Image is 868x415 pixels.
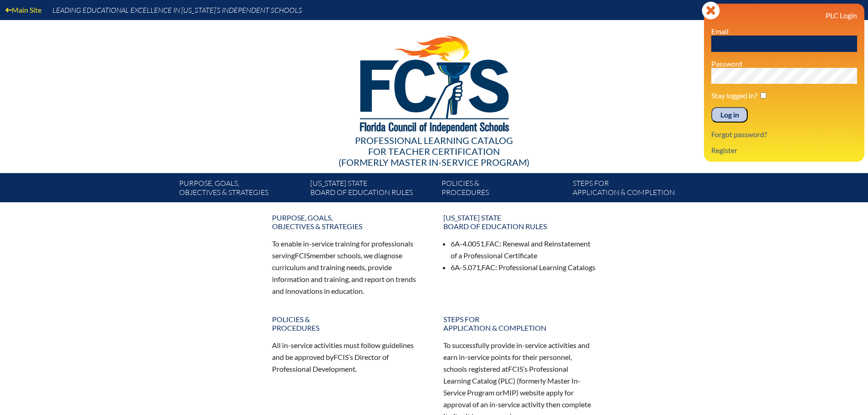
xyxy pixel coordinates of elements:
[2,4,45,16] a: Main Site
[569,177,700,202] a: Steps forapplication & completion
[482,263,495,272] span: FAC
[438,210,602,234] a: [US_STATE] StateBoard of Education rules
[702,1,720,20] svg: Close
[711,91,757,100] label: Stay logged in?
[500,376,513,385] span: PLC
[438,177,569,202] a: Policies &Procedures
[711,59,742,68] label: Password
[340,20,528,144] img: FCISlogo221.eps
[451,238,596,261] li: 6A-4.0051, : Renewal and Reinstatement of a Professional Certificate
[451,261,596,273] li: 6A-5.071, : Professional Learning Catalogs
[438,311,602,336] a: Steps forapplication & completion
[334,353,349,361] span: FCIS
[272,339,425,375] p: All in-service activities must follow guidelines and be approved by ’s Director of Professional D...
[708,144,741,156] a: Register
[368,146,500,157] span: for Teacher Certification
[711,27,729,36] label: Email
[711,11,857,20] h3: PLC Login
[175,177,307,202] a: Purpose, goals,objectives & strategies
[508,364,523,373] span: FCIS
[708,128,770,140] a: Forgot password?
[486,239,499,248] span: FAC
[272,238,425,297] p: To enable in-service training for professionals serving member schools, we diagnose curriculum an...
[267,210,431,234] a: Purpose, goals,objectives & strategies
[711,107,748,123] input: Log in
[295,251,310,260] span: FCIS
[307,177,438,202] a: [US_STATE] StateBoard of Education rules
[503,388,516,397] span: MIP
[172,135,697,168] div: Professional Learning Catalog (formerly Master In-service Program)
[267,311,431,336] a: Policies &Procedures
